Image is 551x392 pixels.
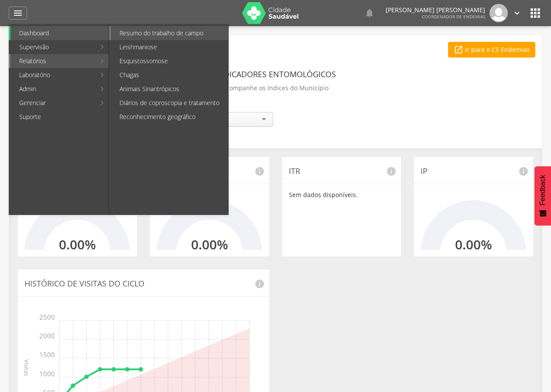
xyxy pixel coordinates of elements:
[10,96,96,110] a: Gerenciar
[13,8,23,18] i: 
[539,175,547,205] span: Feedback
[10,40,96,54] a: Supervisão
[528,6,542,20] i: 
[254,279,265,289] i: info
[111,26,228,40] a: Resumo do trabalho de campo
[42,307,55,320] span: 2500
[111,68,228,82] a: Chagas
[111,40,228,54] a: Leishmaniose
[386,166,397,177] i: info
[364,8,375,18] i: 
[24,278,263,290] p: Histórico de Visitas do Ciclo
[9,7,27,20] a: 
[455,237,492,252] h2: 0.00%
[10,82,96,96] a: Admin
[421,166,527,177] p: IP
[191,237,228,252] h2: 0.00%
[454,45,463,55] i: 
[10,110,109,124] a: Suporte
[10,54,96,68] a: Relatórios
[216,66,336,82] header: Indicadores Entomológicos
[422,14,485,20] span: Coordenador de Endemias
[534,166,551,225] button: Feedback - Mostrar pesquisa
[364,4,375,22] a: 
[10,26,109,40] a: Dashboard
[254,166,265,177] i: info
[289,191,395,199] p: Sem dados disponíveis.
[111,54,228,68] a: Esquistossomose
[448,42,535,58] a: Ir para o CS Endemias
[289,166,395,177] p: ITR
[386,7,485,13] p: [PERSON_NAME] [PERSON_NAME]
[42,358,55,377] span: 1000
[23,359,31,376] text: Visitas
[59,237,96,252] h2: 0.00%
[222,82,329,94] p: Acompanhe os índices do Município
[512,4,522,22] a: 
[111,96,228,110] a: Diários de coproscopia e tratamento
[42,320,55,339] span: 2000
[111,82,228,96] a: Animais Sinantrópicos
[518,166,529,177] i: info
[111,110,228,124] a: Reconhecimento geográfico
[10,68,96,82] a: Laboratório
[512,8,522,18] i: 
[42,339,55,358] span: 1500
